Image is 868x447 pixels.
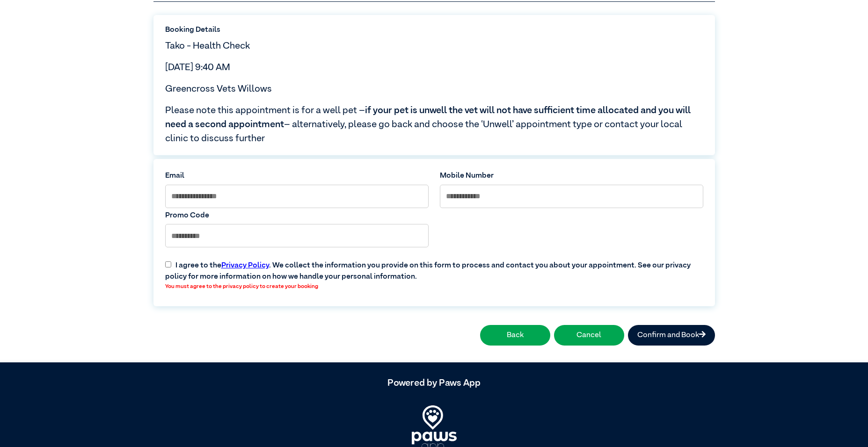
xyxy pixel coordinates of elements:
[440,170,703,181] label: Mobile Number
[628,325,715,346] button: Confirm and Book
[221,262,269,269] a: Privacy Policy
[165,103,703,145] span: Please note this appointment is for a well pet – – alternatively, please go back and choose the ‘...
[165,170,429,181] label: Email
[480,325,550,346] button: Back
[165,282,703,291] label: You must agree to the privacy policy to create your booking
[554,325,624,346] button: Cancel
[153,377,715,389] h5: Powered by Paws App
[165,41,250,50] span: Tako - Health Check
[165,63,230,72] span: [DATE] 9:40 AM
[165,106,691,129] span: if your pet is unwell the vet will not have sufficient time allocated and you will need a second ...
[165,210,429,221] label: Promo Code
[165,24,703,36] label: Booking Details
[165,261,171,267] input: I agree to thePrivacy Policy. We collect the information you provide on this form to process and ...
[160,252,709,294] label: I agree to the . We collect the information you provide on this form to process and contact you a...
[165,84,272,94] span: Greencross Vets Willows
